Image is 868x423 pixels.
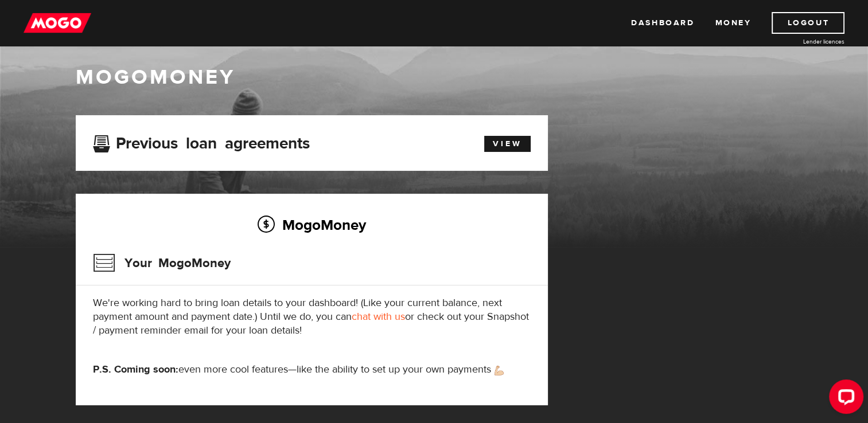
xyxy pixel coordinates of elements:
a: Dashboard [631,12,694,34]
p: even more cool features—like the ability to set up your own payments [93,363,531,377]
a: Lender licences [758,37,844,46]
h1: MogoMoney [76,65,793,89]
a: View [484,136,531,152]
a: Logout [772,12,844,34]
img: mogo_logo-11ee424be714fa7cbb0f0f49df9e16ec.png [24,12,91,34]
p: We're working hard to bring loan details to your dashboard! (Like your current balance, next paym... [93,296,531,338]
strong: P.S. Coming soon: [93,363,178,376]
iframe: LiveChat chat widget [820,375,868,423]
h3: Previous loan agreements [93,134,310,149]
h2: MogoMoney [93,213,531,237]
a: chat with us [352,310,405,323]
h3: Your MogoMoney [93,248,231,278]
a: Money [715,12,751,34]
img: strong arm emoji [495,366,504,375]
